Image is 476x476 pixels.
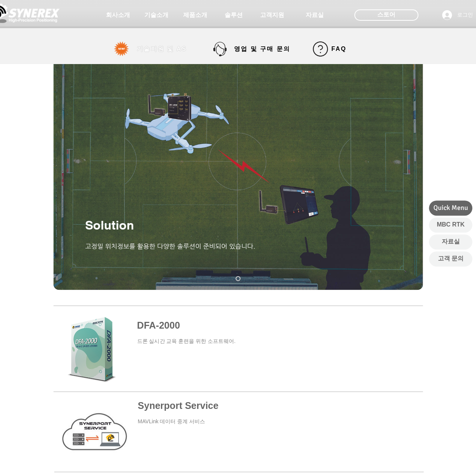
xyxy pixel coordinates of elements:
[331,46,346,52] span: FAQ
[54,49,423,290] div: 슬라이드쇼
[429,217,472,233] a: MBC RTK
[85,242,255,250] span: ​고정밀 위치정보를 활용한 다양한 솔루션이 준비되어 있습니다.
[85,218,134,232] span: Solution
[310,41,349,57] a: FAQ
[233,276,243,281] nav: 슬라이드
[429,234,472,249] a: 자료실
[114,41,201,57] a: 기술지원 및 AS
[429,201,472,216] div: Quick Menu
[442,237,460,246] span: 자료실
[389,444,476,476] iframe: Wix Chat
[433,203,468,213] span: Quick Menu
[225,11,243,19] span: 솔루션
[138,8,175,23] a: 기술소개
[437,220,465,229] span: MBC RTK
[183,11,207,19] span: 제품소개
[215,8,253,23] a: 솔루션
[455,11,476,19] span: 로그인
[176,8,214,23] a: 제품소개
[354,9,418,21] div: 스토어
[144,11,168,19] span: 기술소개
[236,276,240,281] a: Solution
[306,11,324,19] span: 자료실
[296,8,334,23] a: 자료실
[429,251,472,266] a: 고객 문의
[438,254,463,263] span: 고객 문의
[99,8,137,23] a: 회사소개
[213,41,296,57] a: 영업 및 구매 문의
[253,8,291,23] a: 고객지원
[234,45,290,53] span: 영업 및 구매 문의
[260,11,284,19] span: 고객지원
[137,45,187,53] span: 기술지원 및 AS
[377,11,395,19] span: 스토어
[54,49,423,290] img: 대지 2-100.jpg
[106,11,130,19] span: 회사소개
